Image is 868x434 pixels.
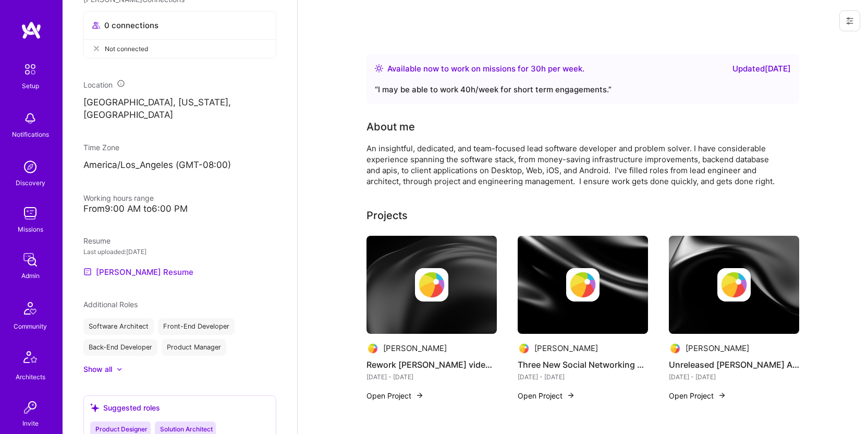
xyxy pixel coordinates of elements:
div: [PERSON_NAME] [534,343,598,354]
div: Suggested roles [90,402,160,413]
div: About me [366,119,415,135]
p: America/Los_Angeles (GMT-08:00 ) [83,159,276,172]
img: logo [21,21,42,40]
i: icon CloseGray [92,44,101,53]
h4: Three New Social Networking and Chat apps [518,358,648,371]
div: Available now to work on missions for h per week . [387,63,584,75]
button: 0 connectionsNot connected [83,11,276,58]
img: arrow-right [718,391,726,400]
div: [DATE] - [DATE] [366,371,497,382]
button: Open Project [669,390,726,401]
a: [PERSON_NAME] Resume [83,266,193,278]
i: icon SuggestedTeams [90,403,99,412]
img: Company logo [415,268,448,302]
div: Last uploaded: [DATE] [83,246,276,257]
img: discovery [20,156,41,177]
span: Time Zone [83,143,119,152]
h4: Rework [PERSON_NAME] video server, and implement video archiving to reduce costs [366,358,497,371]
div: From 9:00 AM to 6:00 PM [83,203,276,214]
img: Community [18,296,43,321]
img: bell [20,108,41,129]
div: Admin [21,270,40,281]
div: Show all [83,364,112,375]
img: Company logo [717,268,751,302]
span: Additional Roles [83,300,138,309]
div: An insightful, dedicated, and team-focused lead software developer and problem solver. I have con... [366,143,784,187]
div: Community [14,321,47,332]
p: [GEOGRAPHIC_DATA], [US_STATE], [GEOGRAPHIC_DATA] [83,97,276,122]
img: teamwork [20,203,41,224]
img: Company logo [669,342,681,355]
img: Company logo [366,342,379,355]
img: arrow-right [415,391,424,400]
span: Solution Architect [160,425,213,433]
div: Product Manager [162,339,226,356]
div: [PERSON_NAME] [383,343,447,354]
div: Software Architect [83,318,154,335]
img: cover [518,236,648,334]
div: [PERSON_NAME] [686,343,749,354]
span: Not connected [105,43,148,54]
img: Company logo [566,268,600,302]
div: Front-End Developer [158,318,235,335]
img: Availability [375,64,383,73]
img: arrow-right [567,391,575,400]
img: cover [366,236,497,334]
i: icon Collaborator [92,21,100,29]
div: Missions [18,224,43,235]
span: Product Designer [95,425,148,433]
span: Resume [83,236,111,245]
h4: Unreleased [PERSON_NAME] Application [669,358,799,371]
span: 30 [531,64,541,74]
img: Invite [20,397,41,418]
button: Open Project [518,390,575,401]
img: cover [669,236,799,334]
img: Resume [83,268,92,276]
img: admin teamwork [20,249,41,270]
div: Updated [DATE] [732,63,791,75]
img: setup [19,58,41,80]
div: Location [83,79,276,90]
div: Architects [16,371,45,382]
img: Company logo [518,342,530,355]
div: Setup [22,80,39,91]
div: [DATE] - [DATE] [518,371,648,382]
img: Architects [18,346,43,371]
div: Invite [22,418,39,429]
div: Notifications [12,129,49,140]
div: Projects [366,208,408,223]
button: Open Project [366,390,424,401]
div: Back-End Developer [83,339,157,356]
div: [DATE] - [DATE] [669,371,799,382]
div: Discovery [16,177,45,188]
span: 0 connections [104,20,158,31]
div: “ I may be able to work 40h/week for short term engagements. ” [375,83,791,96]
span: Working hours range [83,194,154,202]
